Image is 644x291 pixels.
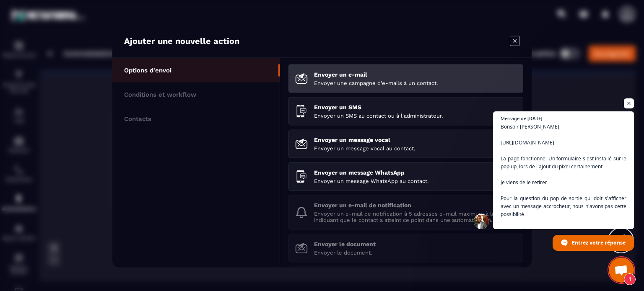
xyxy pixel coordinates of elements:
img: sendWhatsappMessage.svg [295,170,308,183]
p: Conditions et workflow [124,90,196,98]
p: Envoyer un message vocal [314,136,517,143]
img: sendVoiceMessage.svg [295,137,308,150]
span: [DATE] [527,116,543,121]
span: 1 [624,273,636,285]
p: Envoyer un e-mail de notification [314,201,517,208]
img: sendDocument.svg [295,242,308,254]
p: Envoyer un message WhatsApp au contact. [314,178,517,184]
p: Contacts [124,115,151,122]
p: Envoyer un message vocal au contact. [314,145,517,151]
p: Envoyer un e-mail [314,71,517,77]
span: Message de [501,116,526,121]
p: Envoyer un SMS [314,103,517,110]
div: Ouvrir le chat [609,258,634,283]
p: Envoyer un SMS au contact ou à l'administrateur. [314,112,517,118]
span: Bonsoir [PERSON_NAME], La page fonctionne. Un formulaire s'est installé sur le pop up, lors de l'... [501,123,626,258]
p: Options d'envoi [124,66,171,74]
p: Envoyer le document. [314,249,517,255]
p: Envoyer un message WhatsApp [314,169,517,175]
img: sendEmail.svg [295,72,308,85]
p: Ajouter une nouvelle action [124,36,239,46]
span: Entrez votre réponse [572,235,626,250]
p: Envoyer un e-mail de notification à 5 adresses e-mail maximum à la fois indiquant que le contact ... [314,210,517,223]
p: Envoyer une campagne d'e-mails à un contact. [314,80,517,86]
img: sendSms.svg [295,105,308,117]
p: Envoyer le document [314,240,517,247]
img: bell.svg [295,206,308,219]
